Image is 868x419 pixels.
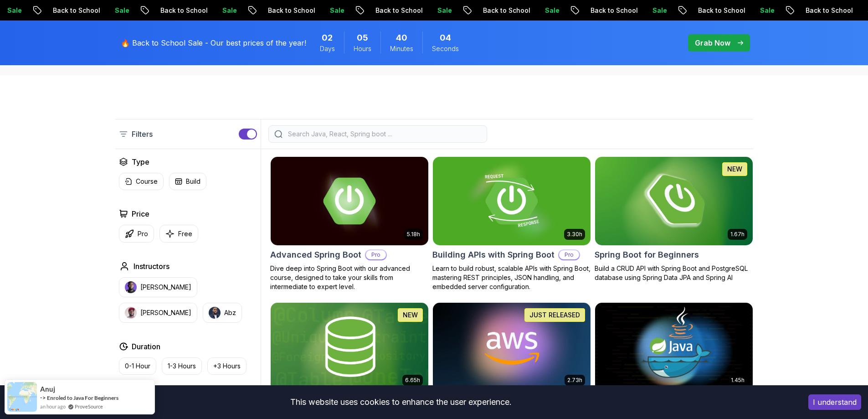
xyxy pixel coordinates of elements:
p: NEW [727,165,742,174]
span: Minutes [390,44,413,53]
h2: Price [132,208,149,219]
p: 1.45h [731,377,745,384]
button: 1-3 Hours [162,357,202,375]
div: This website uses cookies to enhance the user experience. [7,392,795,412]
span: Anuj [40,385,55,393]
img: Spring Data JPA card [271,303,428,391]
p: Sale [430,6,459,15]
span: 5 Hours [357,31,368,44]
p: Back to School [368,6,430,15]
p: Pro [559,250,579,259]
button: Course [119,173,164,190]
a: Advanced Spring Boot card5.18hAdvanced Spring BootProDive deep into Spring Boot with our advanced... [270,156,429,291]
p: Back to School [46,6,108,15]
p: Pro [138,229,148,238]
img: instructor img [209,307,221,319]
input: Search Java, React, Spring boot ... [286,129,481,139]
img: instructor img [125,307,137,319]
img: Docker for Java Developers card [595,303,753,391]
a: Spring Boot for Beginners card1.67hNEWSpring Boot for BeginnersBuild a CRUD API with Spring Boot ... [595,156,753,282]
button: instructor img[PERSON_NAME] [119,303,197,323]
p: Sale [108,6,137,15]
p: [PERSON_NAME] [140,308,191,317]
span: 4 Seconds [440,31,451,44]
p: Filters [132,129,153,140]
p: 6.65h [405,377,420,384]
p: Sale [538,6,567,15]
button: +3 Hours [207,357,247,375]
p: 🔥 Back to School Sale - Our best prices of the year! [121,37,306,48]
button: Free [159,225,198,243]
img: Spring Boot for Beginners card [591,155,756,247]
p: Free [178,229,192,238]
a: Enroled to Java For Beginners [47,394,118,401]
p: 0-1 Hour [125,362,150,371]
span: Seconds [432,44,459,53]
p: NEW [403,310,418,320]
button: instructor img[PERSON_NAME] [119,277,197,297]
p: 1-3 Hours [168,362,196,371]
button: Pro [119,225,154,243]
img: Advanced Spring Boot card [271,157,428,245]
h2: Advanced Spring Boot [270,248,361,261]
h2: Type [132,156,149,167]
p: Build a CRUD API with Spring Boot and PostgreSQL database using Spring Data JPA and Spring AI [595,264,753,282]
p: Abz [224,308,236,317]
span: 40 Minutes [396,31,407,44]
button: instructor imgAbz [203,303,242,323]
p: Course [136,177,158,186]
span: Hours [354,44,371,53]
img: provesource social proof notification image [7,382,37,412]
a: Building APIs with Spring Boot card3.30hBuilding APIs with Spring BootProLearn to build robust, s... [432,156,591,291]
p: Grab Now [695,37,730,48]
button: Build [169,173,206,190]
p: Sale [215,6,244,15]
p: [PERSON_NAME] [140,283,191,292]
p: Back to School [261,6,323,15]
p: Back to School [153,6,215,15]
p: Learn to build robust, scalable APIs with Spring Boot, mastering REST principles, JSON handling, ... [432,264,591,291]
button: Accept cookies [808,394,861,410]
h2: Duration [132,341,160,352]
span: an hour ago [40,403,66,410]
h2: Spring Boot for Beginners [595,248,699,261]
span: -> [40,394,46,401]
p: Back to School [476,6,538,15]
button: 0-1 Hour [119,357,156,375]
h2: Building APIs with Spring Boot [432,248,555,261]
p: 1.67h [730,231,745,238]
span: 2 Days [322,31,333,44]
img: Building APIs with Spring Boot card [433,157,591,245]
p: Sale [323,6,352,15]
p: Back to School [798,6,860,15]
p: Build [186,177,200,186]
img: instructor img [125,281,137,293]
p: 5.18h [407,231,420,238]
p: 2.73h [567,377,582,384]
p: Sale [753,6,782,15]
span: Days [320,44,335,53]
p: Sale [645,6,674,15]
img: AWS for Developers card [433,303,591,391]
h2: Instructors [134,261,169,272]
p: Back to School [691,6,753,15]
p: Dive deep into Spring Boot with our advanced course, designed to take your skills from intermedia... [270,264,429,291]
p: +3 Hours [213,362,241,371]
p: Pro [366,250,386,259]
p: 3.30h [567,231,582,238]
p: Back to School [583,6,645,15]
p: JUST RELEASED [529,310,580,320]
a: ProveSource [75,403,103,410]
